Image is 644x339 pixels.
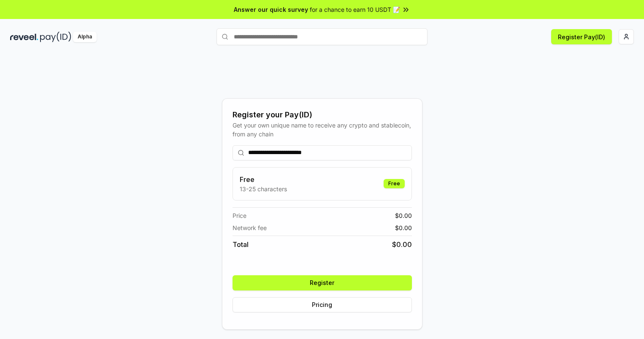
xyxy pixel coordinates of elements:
[40,32,71,42] img: pay_id
[310,5,400,14] span: for a chance to earn 10 USDT 📝
[384,179,405,188] div: Free
[551,29,612,44] button: Register Pay(ID)
[233,121,412,138] div: Get your own unique name to receive any crypto and stablecoin, from any chain
[233,109,412,121] div: Register your Pay(ID)
[395,211,412,220] span: $ 0.00
[233,275,412,290] button: Register
[395,223,412,232] span: $ 0.00
[240,184,287,193] p: 13-25 characters
[10,32,38,42] img: reveel_dark
[233,211,246,220] span: Price
[233,223,267,232] span: Network fee
[233,297,412,312] button: Pricing
[73,32,97,42] div: Alpha
[392,239,412,250] span: $ 0.00
[234,5,308,14] span: Answer our quick survey
[233,239,249,250] span: Total
[240,174,287,184] h3: Free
